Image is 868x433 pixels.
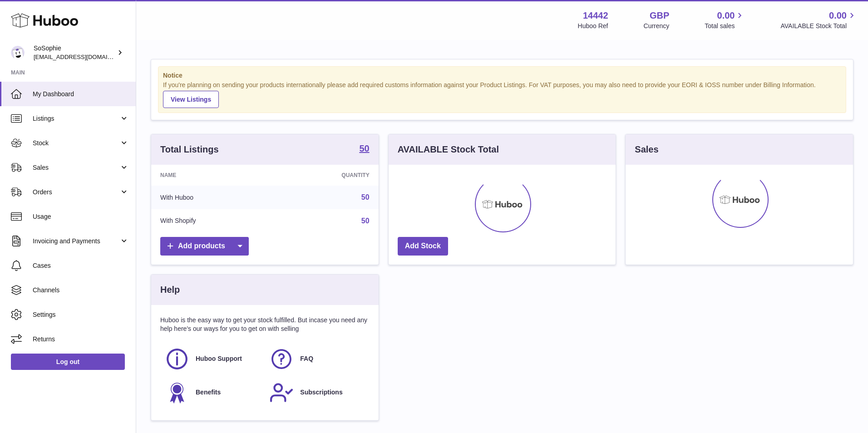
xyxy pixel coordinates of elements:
[300,388,342,397] span: Subscriptions
[33,335,129,344] span: Returns
[151,186,274,209] td: With Huboo
[705,22,745,30] span: Total sales
[33,237,119,246] span: Invoicing and Payments
[33,188,119,197] span: Orders
[359,144,369,153] strong: 50
[359,144,369,155] a: 50
[11,46,25,59] img: internalAdmin-14442@internal.huboo.com
[635,143,658,156] h3: Sales
[583,10,608,22] strong: 14442
[33,163,119,172] span: Sales
[398,143,499,156] h3: AVAILABLE Stock Total
[163,71,841,80] strong: Notice
[829,10,847,22] span: 0.00
[33,286,129,295] span: Channels
[151,165,274,186] th: Name
[11,354,125,370] a: Log out
[160,316,370,333] p: Huboo is the easy way to get your stock fulfilled. But incase you need any help here's our ways f...
[650,10,669,22] strong: GBP
[33,261,129,270] span: Cases
[361,193,370,201] a: 50
[165,380,260,405] a: Benefits
[163,81,841,108] div: If you're planning on sending your products internationally please add required customs informati...
[274,165,379,186] th: Quantity
[33,139,119,148] span: Stock
[780,10,857,30] a: 0.00 AVAILABLE Stock Total
[33,90,129,98] span: My Dashboard
[269,380,365,405] a: Subscriptions
[705,10,745,30] a: 0.00 Total sales
[269,347,365,371] a: FAQ
[398,237,448,256] a: Add Stock
[165,347,260,371] a: Huboo Support
[160,237,249,256] a: Add products
[160,143,219,156] h3: Total Listings
[33,212,129,221] span: Usage
[717,10,735,22] span: 0.00
[780,22,857,30] span: AVAILABLE Stock Total
[33,114,119,123] span: Listings
[644,22,670,30] div: Currency
[151,209,274,233] td: With Shopify
[34,53,133,60] span: [EMAIL_ADDRESS][DOMAIN_NAME]
[163,91,219,108] a: View Listings
[34,44,115,61] div: SoSophie
[196,354,242,363] span: Huboo Support
[160,284,180,296] h3: Help
[300,354,313,363] span: FAQ
[196,388,221,397] span: Benefits
[361,217,370,225] a: 50
[33,310,129,319] span: Settings
[578,22,608,30] div: Huboo Ref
